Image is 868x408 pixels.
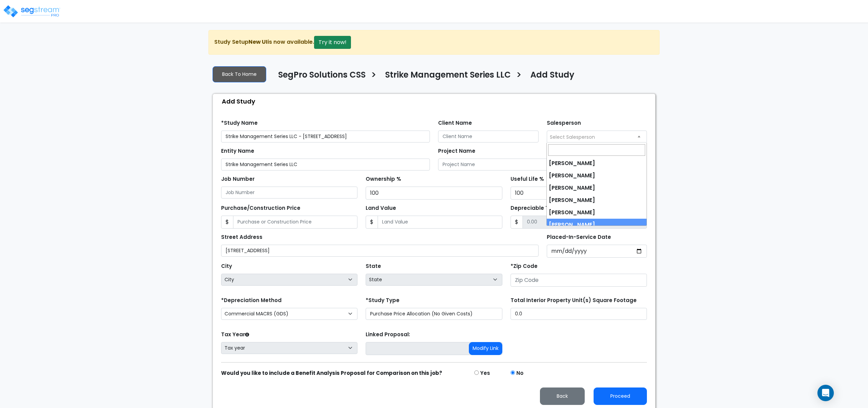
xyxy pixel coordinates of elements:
[221,159,430,171] input: Entity Name
[366,187,502,200] input: Ownership %
[221,216,233,229] span: $
[221,204,300,212] label: Purchase/Construction Price
[516,69,522,83] h3: >
[480,369,490,377] label: Yes
[817,385,834,401] div: Open Intercom Messenger
[273,70,366,84] a: SegPro Solutions CSS
[550,134,595,140] span: Select Salesperson
[547,194,646,206] li: [PERSON_NAME]
[523,216,647,229] input: 0.00
[380,70,511,84] a: Strike Management Series LLC
[233,216,357,229] input: Purchase or Construction Price
[221,262,232,270] label: City
[366,331,410,339] label: Linked Proposal:
[385,70,511,82] h4: Strike Management Series LLC
[366,175,401,183] label: Ownership %
[438,159,647,171] input: Project Name
[221,147,254,155] label: Entity Name
[366,216,378,229] span: $
[221,331,249,339] label: Tax Year
[534,391,590,400] a: Back
[511,187,647,200] input: Useful Life %
[530,70,574,82] h4: Add Study
[438,131,539,142] input: Client Name
[511,175,544,183] label: Useful Life %
[221,297,282,304] label: *Depreciation Method
[438,119,472,127] label: Client Name
[378,216,502,229] input: Land Value
[594,387,647,405] button: Proceed
[221,369,442,377] strong: Would you like to include a Benefit Analysis Proposal for Comparison on this job?
[516,369,524,377] label: No
[511,216,523,229] span: $
[366,262,381,270] label: State
[469,342,502,355] button: Modify Link
[511,308,647,320] input: total square foot
[221,119,258,127] label: *Study Name
[547,119,581,127] label: Salesperson
[438,147,475,155] label: Project Name
[547,157,646,169] li: [PERSON_NAME]
[547,182,646,194] li: [PERSON_NAME]
[540,387,585,405] button: Back
[511,262,538,270] label: *Zip Code
[525,70,574,84] a: Add Study
[547,206,646,219] li: [PERSON_NAME]
[366,297,399,304] label: *Study Type
[248,38,268,46] strong: New UI
[3,4,61,18] img: logo_pro_r.png
[366,204,396,212] label: Land Value
[371,69,377,83] h3: >
[221,187,357,199] input: Job Number
[216,94,655,109] div: Add Study
[213,66,266,82] a: Back To Home
[221,131,430,142] input: Study Name
[547,169,646,182] li: [PERSON_NAME]
[511,204,571,212] label: Depreciable Tax Basis
[221,245,539,257] input: Street Address
[221,175,255,183] label: Job Number
[314,36,351,49] button: Try it now!
[278,70,366,82] h4: SegPro Solutions CSS
[208,30,660,55] div: Study Setup is now available.
[547,219,646,231] li: [PERSON_NAME]
[511,297,637,304] label: Total Interior Property Unit(s) Square Footage
[221,233,262,241] label: Street Address
[547,233,611,241] label: Placed-In-Service Date
[511,274,647,287] input: Zip Code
